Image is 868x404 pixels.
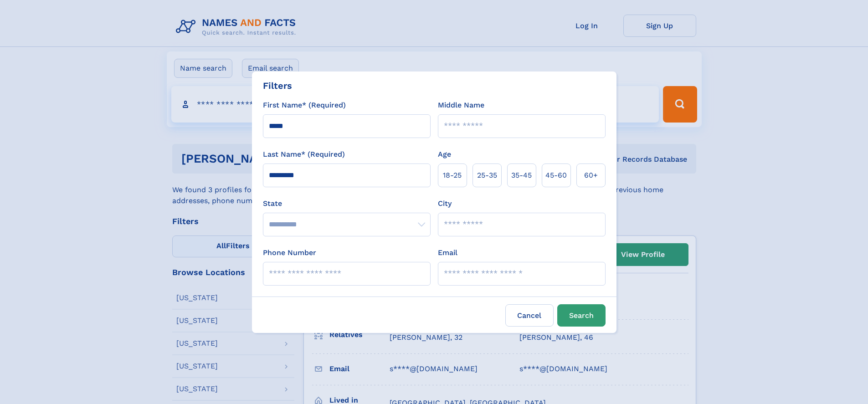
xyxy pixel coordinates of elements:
[505,304,554,327] label: Cancel
[477,170,497,181] span: 25‑35
[443,170,462,181] span: 18‑25
[263,247,316,258] label: Phone Number
[438,100,484,111] label: Middle Name
[557,304,606,327] button: Search
[438,198,452,209] label: City
[263,149,345,160] label: Last Name* (Required)
[263,79,292,92] div: Filters
[511,170,532,181] span: 35‑45
[545,170,567,181] span: 45‑60
[438,247,457,258] label: Email
[584,170,598,181] span: 60+
[263,198,431,209] label: State
[438,149,451,160] label: Age
[263,100,346,111] label: First Name* (Required)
